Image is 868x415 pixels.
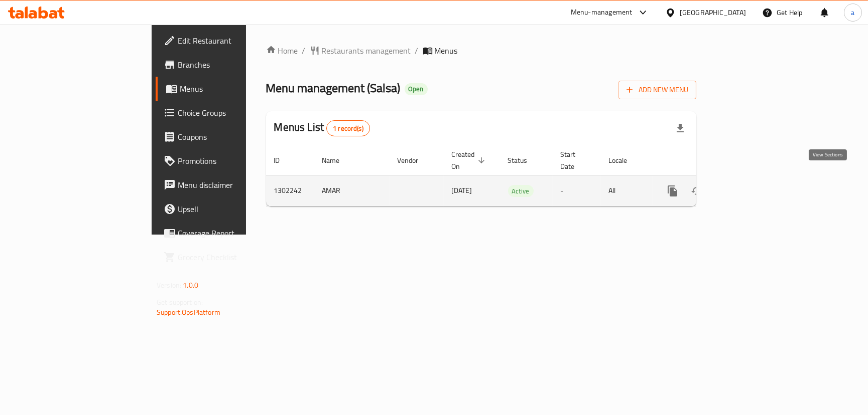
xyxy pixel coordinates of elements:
span: Grocery Checklist [178,251,289,263]
button: Change Status [685,179,709,203]
li: / [302,45,306,57]
span: 1.0.0 [183,279,198,292]
a: Coupons [156,125,297,149]
td: AMAR [314,175,390,206]
span: Coverage Report [178,227,289,239]
span: Coupons [178,131,289,143]
span: ID [274,154,293,166]
span: Branches [178,59,289,71]
a: Branches [156,53,297,77]
span: Name [322,154,353,166]
span: Vendor [398,154,432,166]
a: Coverage Report [156,221,297,245]
button: more [661,179,685,203]
a: Promotions [156,149,297,173]
h2: Menus List [274,120,370,136]
span: Get support on: [157,296,203,309]
span: Created On [452,148,488,172]
span: Menus [180,83,289,95]
span: Menus [435,45,458,57]
a: Restaurants management [310,45,411,57]
div: Export file [668,116,692,140]
span: Version: [157,279,181,292]
span: Edit Restaurant [178,35,289,47]
button: Add New Menu [618,81,696,99]
div: Menu-management [571,7,633,19]
span: Active [508,185,534,197]
a: Menus [156,77,297,101]
table: enhanced table [266,145,765,206]
span: Open [405,85,428,93]
span: Choice Groups [178,107,289,119]
div: Total records count [326,120,370,136]
td: - [553,175,601,206]
span: Add New Menu [627,84,688,96]
li: / [415,45,419,57]
span: a [851,7,854,18]
span: 1 record(s) [327,124,369,133]
span: Upsell [178,203,289,215]
a: Menu disclaimer [156,173,297,197]
a: Grocery Checklist [156,245,297,269]
span: Restaurants management [322,45,411,57]
span: Locale [609,154,641,166]
span: Menu management ( Salsa ) [266,77,401,99]
div: Active [508,185,534,197]
span: Promotions [178,155,289,167]
a: Support.OpsPlatform [157,306,220,319]
span: Start Date [561,148,589,172]
span: [DATE] [452,184,472,197]
span: Menu disclaimer [178,179,289,191]
a: Choice Groups [156,101,297,125]
span: Status [508,154,541,166]
nav: breadcrumb [266,45,696,57]
a: Upsell [156,197,297,221]
div: [GEOGRAPHIC_DATA] [680,7,746,18]
a: Edit Restaurant [156,29,297,53]
th: Actions [653,145,765,176]
div: Open [405,83,428,95]
td: All [601,175,653,206]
